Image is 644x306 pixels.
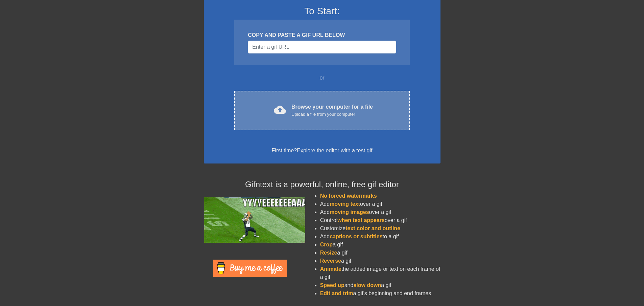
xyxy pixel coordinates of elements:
[330,234,382,239] span: captions or subtitles
[204,197,305,243] img: football_small.gif
[320,242,333,247] span: Crop
[320,289,440,298] li: a gif's beginning and end frames
[330,209,369,215] span: moving images
[320,258,341,264] span: Reverse
[320,282,344,288] span: Speed up
[213,5,432,17] h3: To Start:
[320,290,353,296] span: Edit and trim
[248,31,396,39] div: COPY AND PASTE A GIF URL BELOW
[274,104,286,116] span: cloud_upload
[291,111,373,118] div: Upload a file from your computer
[320,257,440,265] li: a gif
[320,216,440,224] li: Control over a gif
[320,266,341,272] span: Animate
[320,265,440,281] li: the added image or text on each frame of a gif
[320,233,440,241] li: Add to a gif
[320,250,337,256] span: Resize
[320,193,377,199] span: No forced watermarks
[320,208,440,216] li: Add over a gif
[320,249,440,257] li: a gif
[320,241,440,249] li: a gif
[320,224,440,233] li: Customize
[330,201,360,207] span: moving text
[221,74,423,82] div: or
[291,103,373,118] div: Browse your computer for a file
[204,180,440,190] h4: Gifntext is a powerful, online, free gif editor
[213,260,287,277] img: Buy Me A Coffee
[353,282,381,288] span: slow down
[213,147,432,155] div: First time?
[248,41,396,53] input: Username
[297,148,372,153] a: Explore the editor with a test gif
[345,225,400,231] span: text color and outline
[320,200,440,208] li: Add over a gif
[320,281,440,289] li: and a gif
[337,217,385,223] span: when text appears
